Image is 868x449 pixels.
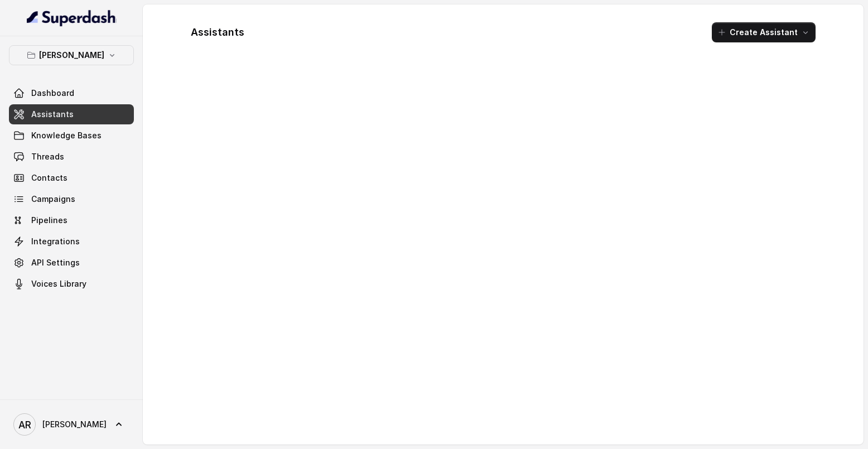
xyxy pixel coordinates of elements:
span: Campaigns [31,194,75,205]
button: [PERSON_NAME] [9,45,134,65]
p: [PERSON_NAME] [39,49,104,62]
span: API Settings [31,257,80,268]
h1: Assistants [191,23,244,41]
a: Contacts [9,168,134,188]
span: Assistants [31,109,74,120]
text: AR [18,419,31,431]
a: Threads [9,147,134,167]
a: Assistants [9,104,134,124]
img: light.svg [27,9,117,27]
a: Pipelines [9,210,134,230]
span: Contacts [31,172,67,184]
a: Voices Library [9,274,134,294]
span: Threads [31,151,64,162]
span: Knowledge Bases [31,130,102,141]
span: [PERSON_NAME] [42,419,107,430]
a: Campaigns [9,189,134,209]
a: Knowledge Bases [9,125,134,146]
span: Dashboard [31,88,74,99]
a: [PERSON_NAME] [9,409,134,440]
a: API Settings [9,253,134,273]
span: Integrations [31,236,80,247]
button: Create Assistant [712,22,816,42]
span: Pipelines [31,215,67,226]
a: Integrations [9,231,134,252]
span: Voices Library [31,278,86,289]
a: Dashboard [9,83,134,103]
